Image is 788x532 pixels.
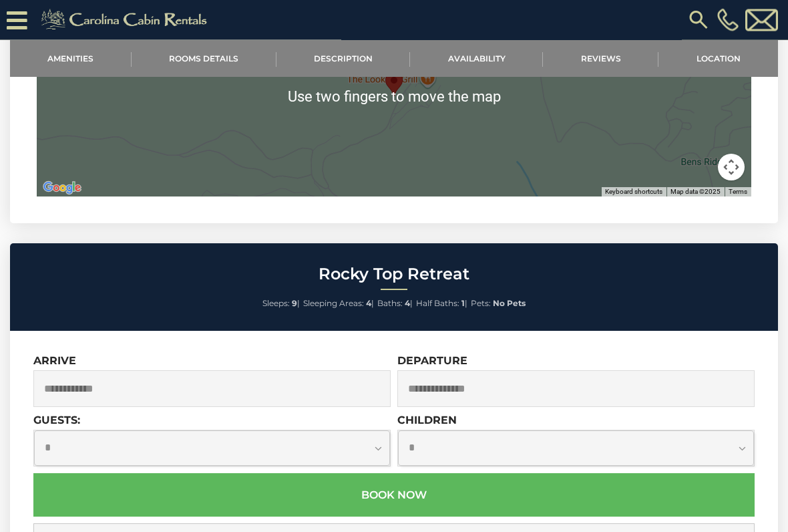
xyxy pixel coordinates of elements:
button: Keyboard shortcuts [605,188,662,197]
strong: 4 [405,299,410,309]
li: | [303,295,374,313]
a: Reviews [543,40,658,77]
li: | [377,295,413,313]
img: search-regular.svg [686,8,711,32]
label: Arrive [33,355,76,368]
strong: 4 [366,299,371,309]
a: [PHONE_NUMBER] [714,9,742,31]
li: | [262,295,300,313]
label: Guests: [33,414,80,427]
span: Sleeps: [262,299,290,309]
a: Open this area in Google Maps (opens a new window) [40,180,84,197]
label: Departure [397,355,467,368]
img: Google [40,180,84,197]
strong: 9 [292,299,297,309]
span: Map data ©2025 [670,188,721,196]
button: Book Now [33,474,755,517]
a: Rooms Details [132,40,276,77]
label: Children [397,414,457,427]
li: | [416,295,467,313]
span: Pets: [471,299,491,309]
h2: Rocky Top Retreat [13,266,775,283]
a: Amenities [10,40,132,77]
span: Baths: [377,299,403,309]
a: Availability [410,40,543,77]
strong: No Pets [493,299,526,309]
a: Description [276,40,411,77]
img: Khaki-logo.png [34,7,218,33]
a: Terms (opens in new tab) [729,188,747,196]
strong: 1 [461,299,465,309]
a: Location [658,40,778,77]
button: Map camera controls [718,154,745,181]
div: Rocky Top Retreat [380,67,408,102]
span: Half Baths: [416,299,459,309]
span: Sleeping Areas: [303,299,364,309]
